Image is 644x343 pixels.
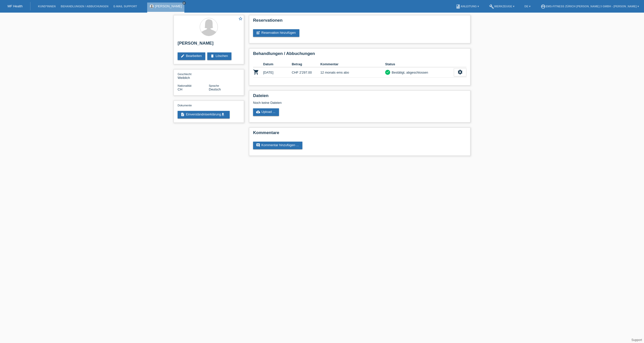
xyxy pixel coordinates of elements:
i: check [386,70,389,74]
a: close [182,1,186,5]
h2: Reservationen [253,18,466,25]
i: edit [181,54,185,58]
a: bookAnleitung ▾ [453,5,481,8]
i: account_circle [541,4,546,9]
i: description [181,112,185,116]
a: DE ▾ [522,5,533,8]
th: Kommentar [320,61,385,67]
a: descriptionEinverständniserklärungget_app [178,111,230,118]
a: deleteLöschen [207,52,231,60]
i: settings [457,69,463,75]
h2: [PERSON_NAME] [178,41,240,48]
a: MF Health [8,4,23,8]
td: 12 monats ems abo [320,67,385,78]
i: book [456,4,461,9]
i: POSP00026288 [253,69,259,75]
i: post_add [256,31,260,35]
div: Bestätigt, abgeschlossen [390,70,428,75]
h2: Kommentare [253,130,466,138]
td: CHF 2'297.00 [292,67,320,78]
th: Betrag [292,61,320,67]
a: buildWerkzeuge ▾ [487,5,517,8]
a: Behandlungen / Abbuchungen [58,5,111,8]
a: post_addReservation hinzufügen [253,29,299,37]
h2: Behandlungen / Abbuchungen [253,51,466,59]
a: commentKommentar hinzufügen ... [253,142,302,149]
span: Deutsch [209,87,221,91]
i: get_app [221,112,225,116]
span: Dokumente [178,104,192,107]
span: Schweiz [178,87,182,91]
i: build [489,4,494,9]
th: Status [385,61,454,67]
div: Weiblich [178,72,209,80]
i: close [183,2,185,4]
a: editBearbeiten [178,52,205,60]
th: Datum [263,61,292,67]
div: Noch keine Dateien [253,101,407,105]
a: Support [631,338,642,342]
i: delete [210,54,214,58]
h2: Dateien [253,93,466,101]
a: E-Mail Support [111,5,140,8]
span: Geschlecht [178,73,191,76]
a: [PERSON_NAME] [155,4,182,8]
i: comment [256,143,260,147]
td: [DATE] [263,67,292,78]
a: star_border [238,16,243,22]
span: Nationalität [178,84,191,87]
a: Kund*innen [35,5,58,8]
a: account_circleEMS-Fitness Zürich [PERSON_NAME] 3 GmbH - [PERSON_NAME] ▾ [538,5,641,8]
a: cloud_uploadUpload ... [253,108,279,116]
i: star_border [238,16,243,21]
span: Sprache [209,84,219,87]
i: cloud_upload [256,110,260,114]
